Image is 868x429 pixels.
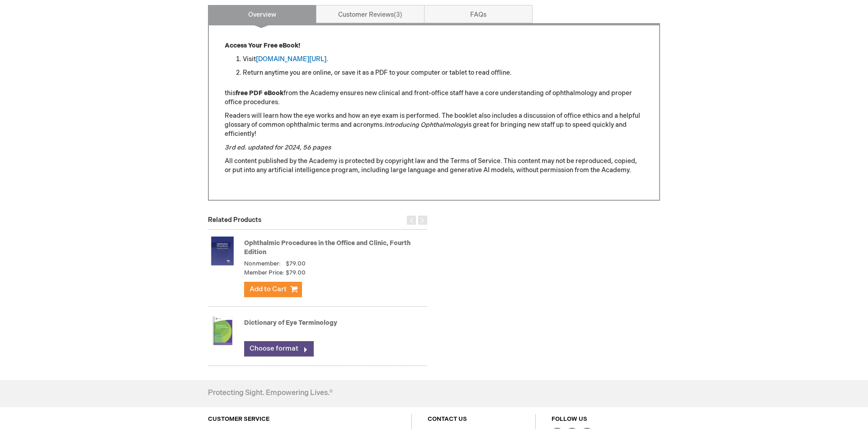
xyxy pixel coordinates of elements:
span: 3 [394,11,402,19]
div: All content published by the Academy is protected by copyright law and the Terms of Service. This... [225,41,643,184]
img: Ophthalmic Procedures in the Office and Clinic, Fourth Edition [208,233,237,269]
strong: Nonmember: [244,260,281,268]
span: $79.00 [286,260,306,267]
a: [DOMAIN_NAME][URL] [256,55,326,63]
span: $79.00 [286,269,306,277]
a: CONTACT US [428,415,467,423]
div: Next [418,216,427,225]
strong: Member Price: [244,269,284,277]
a: Ophthalmic Procedures in the Office and Clinic, Fourth Edition [244,239,410,256]
div: Previous [407,216,416,225]
strong: Access Your Free eBook! [225,42,300,49]
p: Readers will learn how the eye works and how an eye exam is performed. The booklet also includes ... [225,111,643,139]
a: FAQs [424,5,533,23]
a: Dictionary of Eye Terminology [244,319,337,327]
a: Customer Reviews3 [316,5,425,23]
img: Dictionary of Eye Terminology [208,313,237,349]
button: Add to Cart [244,282,302,297]
a: CUSTOMER SERVICE [208,415,269,423]
span: Add to Cart [250,285,287,294]
em: 3rd ed. updated for 2024, 56 pages [225,144,331,151]
a: Choose format [244,341,314,357]
em: Introducing Ophthalmology [384,121,467,129]
li: Return anytime you are online, or save it as a PDF to your computer or tablet to read offline. [243,68,643,77]
h4: Protecting Sight. Empowering Lives.® [208,389,333,397]
strong: free PDF eBook [236,89,283,97]
a: Overview [208,5,316,23]
li: Visit . [243,55,643,64]
strong: Related Products [208,216,261,224]
p: this from the Academy ensures new clinical and front-office staff have a core understanding of op... [225,89,643,107]
a: FOLLOW US [552,415,587,423]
